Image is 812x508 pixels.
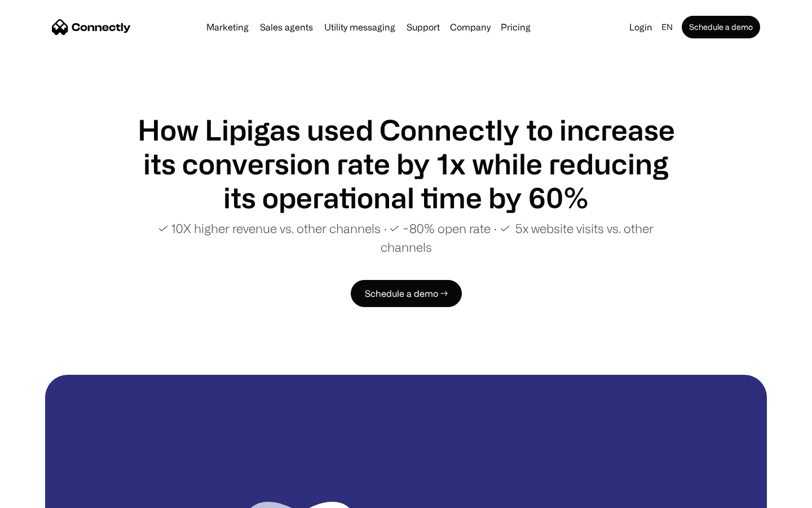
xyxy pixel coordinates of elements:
aside: Language selected: English [11,487,68,504]
a: Marketing [202,23,253,32]
a: Sales agents [255,23,317,32]
a: Schedule a demo → [351,280,462,307]
p: ✓ 10X higher revenue vs. other channels ∙ ✓ ~80% open rate ∙ ✓ 5x website visits vs. other channels [135,219,677,256]
div: Company [450,19,491,35]
ul: Language list [23,488,68,504]
div: en [661,19,673,35]
a: Login [625,19,657,35]
a: Utility messaging [320,23,400,32]
a: Pricing [496,23,535,32]
a: Support [402,23,444,32]
h1: How Lipigas used Connectly to increase its conversion rate by 1x while reducing its operational t... [135,113,677,214]
a: Schedule a demo [682,16,760,38]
